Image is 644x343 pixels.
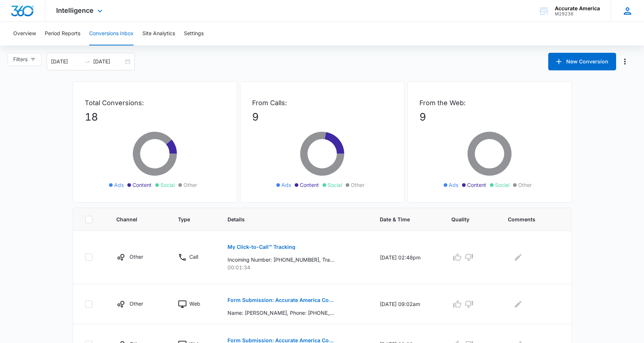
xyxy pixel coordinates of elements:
[281,181,291,189] span: Ads
[252,98,392,108] p: From Calls:
[84,59,90,64] span: swap-right
[228,338,334,343] p: Form Submission: Accurate America Contact Us Form
[130,253,143,261] p: Other
[380,215,423,223] span: Date & Time
[555,5,600,11] div: account name
[495,181,509,189] span: Social
[555,11,600,16] div: account id
[183,181,197,189] span: Other
[228,291,334,309] button: Form Submission: Accurate America Contact Us Form
[228,238,295,256] button: My Click-to-Call™ Tracking
[467,181,486,189] span: Content
[252,109,392,125] p: 9
[619,56,631,67] button: Manage Numbers
[419,109,560,125] p: 9
[184,22,204,45] button: Settings
[51,58,81,66] input: Start date
[130,300,143,307] p: Other
[89,22,134,45] button: Conversions Inbox
[116,215,150,223] span: Channel
[512,298,524,310] button: Edit Comments
[160,181,175,189] span: Social
[518,181,532,189] span: Other
[228,256,334,263] p: Incoming Number: [PHONE_NUMBER], Tracking Number: [PHONE_NUMBER], Ring To: [PHONE_NUMBER], Caller...
[132,181,152,189] span: Content
[371,284,443,324] td: [DATE] 09:02am
[142,22,175,45] button: Site Analytics
[228,263,362,271] p: 00:01:34
[449,181,458,189] span: Ads
[189,300,200,307] p: Web
[56,7,94,14] span: Intelligence
[228,309,334,317] p: Name: [PERSON_NAME], Phone: [PHONE_NUMBER], Email: [PERSON_NAME][EMAIL_ADDRESS][DOMAIN_NAME], Que...
[7,53,41,66] button: Filters
[228,298,334,303] p: Form Submission: Accurate America Contact Us Form
[512,251,524,263] button: Edit Comments
[451,215,480,223] span: Quality
[351,181,364,189] span: Other
[45,22,80,45] button: Period Reports
[419,98,560,108] p: From the Web:
[300,181,319,189] span: Content
[85,98,225,108] p: Total Conversions:
[114,181,124,189] span: Ads
[93,58,124,66] input: End date
[548,53,616,70] button: New Conversion
[228,215,352,223] span: Details
[328,181,342,189] span: Social
[508,215,549,223] span: Comments
[189,253,198,261] p: Call
[228,244,295,250] p: My Click-to-Call™ Tracking
[85,109,225,125] p: 18
[371,231,443,284] td: [DATE] 02:48pm
[13,55,28,63] span: Filters
[13,22,36,45] button: Overview
[84,59,90,64] span: to
[178,215,199,223] span: Type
